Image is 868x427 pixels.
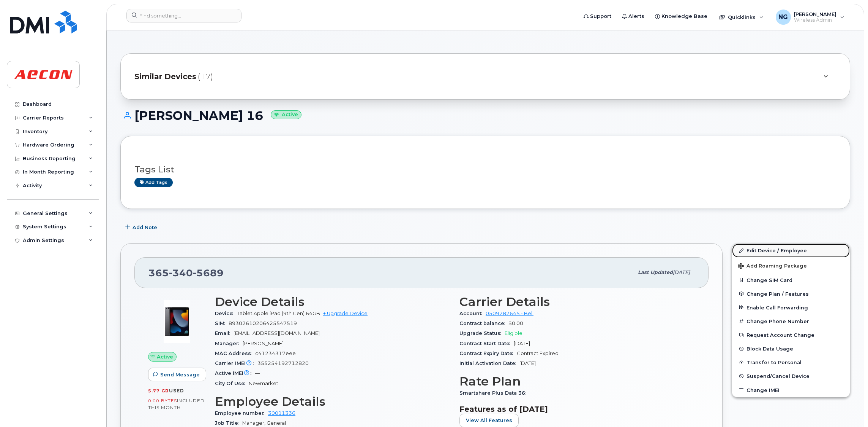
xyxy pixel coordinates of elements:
[215,311,237,316] span: Device
[257,360,309,366] span: 355254192712820
[133,224,157,231] span: Add Note
[215,381,249,386] span: City Of Use
[169,267,193,279] span: 340
[732,328,850,342] button: Request Account Change
[268,410,295,416] a: 30011336
[271,110,301,119] small: Active
[148,398,177,403] span: 0.00 Bytes
[134,165,836,174] h3: Tags List
[193,267,224,279] span: 5689
[459,311,486,316] span: Account
[486,311,533,316] a: 0509282645 - Bell
[732,244,850,257] a: Edit Device / Employee
[459,295,695,309] h3: Carrier Details
[732,273,850,287] button: Change SIM Card
[215,330,234,336] span: Email
[738,263,807,270] span: Add Roaming Package
[148,388,169,394] span: 5.77 GB
[746,373,810,379] span: Suspend/Cancel Device
[732,355,850,369] button: Transfer to Personal
[459,330,505,336] span: Upgrade Status
[134,178,173,187] a: Add tags
[459,320,508,326] span: Contract balance
[215,395,450,408] h3: Employee Details
[120,220,164,234] button: Add Note
[215,341,243,346] span: Manager
[160,371,200,378] span: Send Message
[517,351,559,356] span: Contract Expired
[249,381,278,386] span: Newmarket
[732,301,850,314] button: Enable Call Forwarding
[519,360,536,366] span: [DATE]
[255,351,296,356] span: c41234317eee
[255,370,260,376] span: —
[215,351,255,356] span: MAC Address
[157,353,173,360] span: Active
[466,417,512,424] span: View All Features
[215,360,257,366] span: Carrier IMEI
[148,398,205,410] span: included this month
[514,341,530,346] span: [DATE]
[459,405,695,414] h3: Features as of [DATE]
[505,330,522,336] span: Eligible
[638,269,673,275] span: Last updated
[215,295,450,309] h3: Device Details
[148,267,224,279] span: 365
[459,351,517,356] span: Contract Expiry Date
[154,299,200,344] img: image20231002-3703462-17fd4bd.jpeg
[229,320,297,326] span: 89302610206425547519
[732,314,850,328] button: Change Phone Number
[323,311,368,316] a: + Upgrade Device
[215,320,229,326] span: SIM
[459,374,695,388] h3: Rate Plan
[134,71,196,82] span: Similar Devices
[732,342,850,355] button: Block Data Usage
[746,291,809,296] span: Change Plan / Features
[459,360,519,366] span: Initial Activation Date
[459,341,514,346] span: Contract Start Date
[673,269,690,275] span: [DATE]
[198,71,213,82] span: (17)
[732,258,850,273] button: Add Roaming Package
[215,410,268,416] span: Employee number
[234,330,320,336] span: [EMAIL_ADDRESS][DOMAIN_NAME]
[148,368,206,381] button: Send Message
[732,383,850,397] button: Change IMEI
[120,109,850,122] h1: [PERSON_NAME] 16
[215,370,255,376] span: Active IMEI
[237,311,320,316] span: Tablet Apple iPad (9th Gen) 64GB
[169,388,184,394] span: used
[459,390,529,396] span: Smartshare Plus Data 36
[732,287,850,301] button: Change Plan / Features
[215,420,242,426] span: Job Title
[242,420,286,426] span: Manager, General
[243,341,284,346] span: [PERSON_NAME]
[732,369,850,383] button: Suspend/Cancel Device
[746,304,808,310] span: Enable Call Forwarding
[508,320,523,326] span: $0.00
